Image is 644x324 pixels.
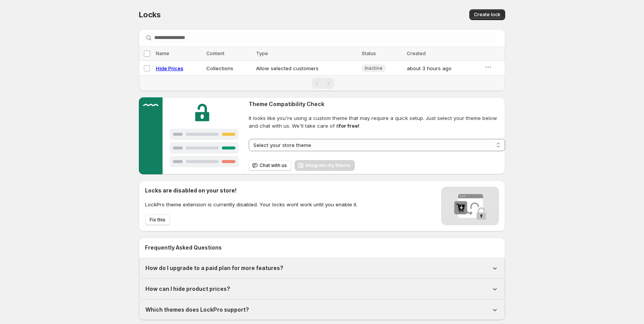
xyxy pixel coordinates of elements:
button: Chat with us [249,160,292,171]
h1: How can I hide product prices? [145,285,230,293]
span: Locks [139,10,161,19]
td: Collections [204,61,254,76]
button: Create lock [469,9,505,20]
td: Allow selected customers [254,61,359,76]
span: It looks like you're using a custom theme that may require a quick setup. Just select your theme ... [249,114,505,130]
nav: Pagination [139,75,505,91]
p: LockPro theme extension is currently disabled. Your locks wont work until you enable it. [145,201,357,208]
h2: Frequently Asked Questions [145,244,499,251]
span: Create lock [474,12,501,18]
h1: How do I upgrade to a paid plan for more features? [145,264,283,272]
span: Content [206,51,224,56]
span: Inactive [365,65,383,71]
span: Type [256,51,268,56]
span: Name [156,51,169,56]
h2: Locks are disabled on your store! [145,187,357,194]
img: Locks disabled [441,187,499,225]
span: Fix this [150,217,165,223]
span: Created [407,51,426,56]
a: Hide Prices [156,65,183,71]
span: Chat with us [260,162,287,169]
h2: Theme Compatibility Check [249,100,505,108]
td: about 3 hours ago [405,61,482,76]
strong: for free! [339,123,359,129]
img: Customer support [139,97,246,174]
span: Status [362,51,376,56]
h1: Which themes does LockPro support? [145,306,249,314]
button: Fix this [145,214,170,225]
